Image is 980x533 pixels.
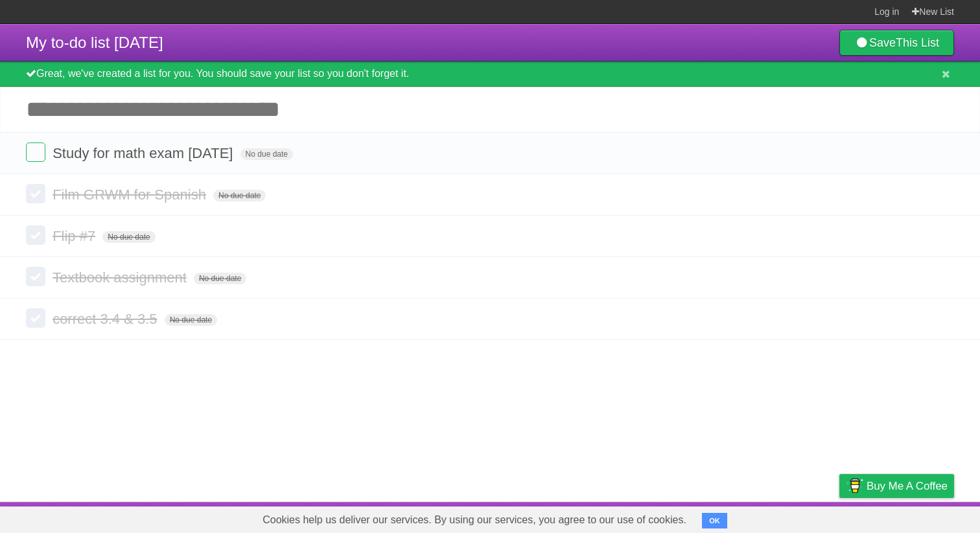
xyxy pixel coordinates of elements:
a: SaveThis List [839,30,954,56]
span: Film GRWM for Spanish [52,187,209,203]
a: Buy me a coffee [839,474,954,498]
a: Terms [778,505,807,530]
label: Done [26,267,45,286]
span: Flip #7 [52,228,99,244]
a: Suggest a feature [872,505,954,530]
img: Buy me a coffee [846,475,863,497]
span: No due date [194,273,246,284]
span: Cookies help us deliver our services. By using our services, you agree to our use of cookies. [250,507,699,533]
label: Done [26,142,45,162]
button: OK [702,513,727,528]
span: Study for math exam [DATE] [52,145,236,161]
a: About [667,505,694,530]
span: No due date [165,314,217,326]
span: No due date [213,190,266,201]
label: Done [26,184,45,203]
span: No due date [240,148,293,160]
span: My to-do list [DATE] [26,34,163,51]
a: Developers [710,505,762,530]
span: Textbook assignment [52,269,190,286]
label: Done [26,308,45,328]
span: correct 3.4 & 3.5 [52,311,160,327]
span: No due date [102,231,155,243]
label: Done [26,225,45,245]
span: Buy me a coffee [867,475,948,497]
a: Privacy [822,505,856,530]
b: This List [896,36,939,49]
